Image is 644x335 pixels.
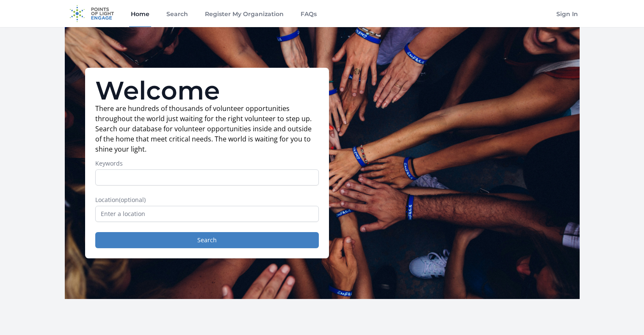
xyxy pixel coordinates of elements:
input: Enter a location [95,206,319,222]
p: There are hundreds of thousands of volunteer opportunities throughout the world just waiting for ... [95,103,319,154]
button: Search [95,232,319,248]
label: Keywords [95,159,319,168]
span: (optional) [119,196,146,204]
h1: Welcome [95,78,319,103]
label: Location [95,196,319,204]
